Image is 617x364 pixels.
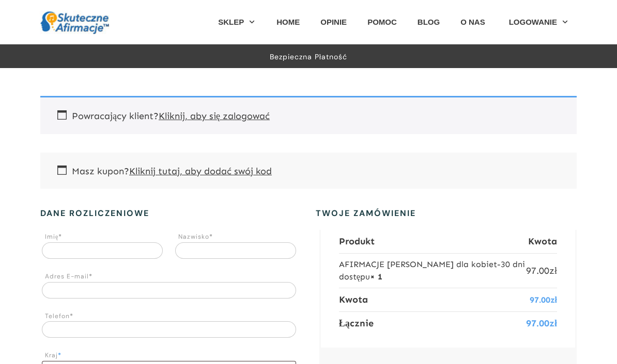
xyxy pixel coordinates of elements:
label: Kraj [45,350,296,361]
abbr: required [209,233,213,241]
a: Kliknij, aby się zalogować [159,110,270,122]
p: Bezpieczna płatność [41,51,576,63]
td: AFIRMACJE [PERSON_NAME] dla kobiet-30 dni dostępu [339,253,526,288]
a: BLOG [418,14,440,30]
bdi: 97.00 [526,265,557,276]
th: Łącznie [339,311,526,335]
a: O NAS [460,14,485,30]
label: Imię [45,231,163,243]
abbr: required [70,312,73,320]
label: Nazwisko [178,231,296,243]
abbr: required [89,272,92,280]
span: zł [550,295,557,305]
span: zł [549,265,557,276]
label: Telefon [45,311,296,322]
a: OPINIE [320,14,347,30]
h3: Dane rozliczeniowe [40,207,298,220]
span: LOGOWANIE [509,14,557,30]
span: SKLEP [218,14,244,30]
th: Produkt [339,230,526,253]
div: Masz kupon? [40,153,577,189]
label: Adres E-mail [45,271,296,283]
span: zł [549,318,557,329]
h3: Twoje zamówienie [298,207,555,220]
a: Wpisz swój kod kuponu [129,166,272,177]
th: Kwota [339,288,526,311]
div: Powracający klient? [40,96,577,134]
bdi: 97.00 [530,295,557,305]
th: Kwota [526,230,557,253]
a: HOME [276,14,300,30]
a: LOGOWANIE [509,14,569,30]
bdi: 97.00 [526,318,557,329]
abbr: required [58,233,62,241]
strong: × 1 [370,272,382,282]
a: POMOC [367,14,397,30]
a: SKLEP [218,14,256,30]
